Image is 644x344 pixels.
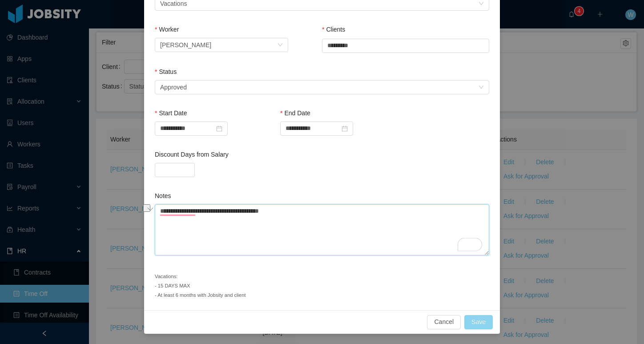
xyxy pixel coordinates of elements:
[464,315,493,329] button: Save
[155,151,229,158] label: Discount Days from Salary
[155,26,179,33] label: Worker
[216,125,222,132] i: icon: calendar
[155,204,489,255] textarea: To enrich screen reader interactions, please activate Accessibility in Grammarly extension settings
[160,81,187,94] div: Approved
[155,68,177,75] label: Status
[322,26,345,33] label: Clients
[155,163,194,177] input: Discount Days from Salary
[155,274,246,298] small: Vacations: - 15 DAYS MAX - At least 6 months with Jobsity and client
[160,38,211,52] div: Jose Ovando
[155,109,187,117] label: Start Date
[280,109,310,117] label: End Date
[427,315,461,329] button: Cancel
[155,192,171,199] label: Notes
[342,125,348,132] i: icon: calendar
